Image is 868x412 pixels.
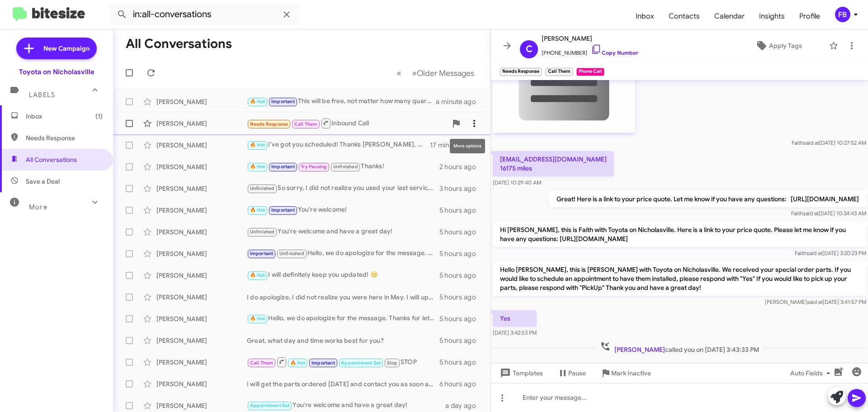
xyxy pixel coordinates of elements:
[279,251,304,256] span: Unfinished
[493,222,866,247] p: Hi [PERSON_NAME], this is Faith with Toyota on Nicholasville. Here is a link to your price quote....
[783,365,841,381] button: Auto Fields
[827,7,858,22] button: FB
[156,206,247,215] div: [PERSON_NAME]
[614,346,665,354] span: [PERSON_NAME]
[436,97,483,106] div: a minute ago
[156,314,247,323] div: [PERSON_NAME]
[526,42,533,57] span: C
[294,121,318,127] span: Call Them
[156,271,247,280] div: [PERSON_NAME]
[392,64,480,82] nav: Page navigation example
[500,68,542,76] small: Needs Response
[593,365,658,381] button: Mark Inactive
[301,164,327,170] span: Try Pausing
[250,360,274,366] span: Call Them
[791,210,866,217] span: Faith [DATE] 10:34:43 AM
[493,261,866,296] p: Hello [PERSON_NAME], this is [PERSON_NAME] with Toyota on Nicholasville. We received your special...
[439,184,483,193] div: 3 hours ago
[498,365,543,381] span: Templates
[247,336,439,345] div: Great, what day and time works best for you?
[247,293,439,302] div: I do apologize, I did not realize you were here in May. I will update the records for you!
[803,139,819,146] span: said at
[396,67,401,79] span: «
[247,270,439,280] div: I will definitely keep you updated! 😊
[250,251,274,256] span: Important
[247,140,430,150] div: I've got you scheduled! Thanks [PERSON_NAME], have a great day!
[247,161,439,172] div: Thanks!
[387,360,398,366] span: Stop
[391,64,407,82] button: Previous
[752,3,792,29] a: Insights
[611,365,651,381] span: Mark Inactive
[247,183,439,194] div: So sorry, I did not realize you used your last service. I will update the records for you/
[247,205,439,215] div: You're welcome!
[156,119,247,128] div: [PERSON_NAME]
[707,3,752,29] a: Calendar
[19,67,94,76] div: Toyota on Nicholasville
[439,379,483,388] div: 6 hours ago
[156,401,247,410] div: [PERSON_NAME]
[156,97,247,106] div: [PERSON_NAME]
[250,229,275,235] span: Unfinished
[29,203,47,211] span: More
[792,3,827,29] a: Profile
[545,68,572,76] small: Call Them
[156,184,247,193] div: [PERSON_NAME]
[765,298,866,305] span: [PERSON_NAME] [DATE] 3:41:57 PM
[568,365,586,381] span: Pause
[250,185,275,191] span: Unfinished
[247,248,439,259] div: Hello, we do apologize for the message. Thanks for letting us know, we will update our records! H...
[26,155,77,164] span: All Conversations
[250,403,290,408] span: Appointment Set
[439,227,483,237] div: 5 hours ago
[156,336,247,345] div: [PERSON_NAME]
[156,162,247,171] div: [PERSON_NAME]
[417,68,474,78] span: Older Messages
[439,293,483,302] div: 5 hours ago
[591,49,638,56] a: Copy Number
[549,191,866,207] p: Great! Here is a link to your price quote. Let me know if you have any questions: [URL][DOMAIN_NAME]
[271,99,295,104] span: Important
[333,164,358,170] span: Unfinished
[109,4,299,25] input: Search
[126,37,232,51] h1: All Conversations
[250,99,265,104] span: 🔥 Hot
[156,358,247,367] div: [PERSON_NAME]
[661,3,707,29] a: Contacts
[803,210,819,217] span: said at
[250,272,265,278] span: 🔥 Hot
[807,298,823,305] span: said at
[439,249,483,258] div: 5 hours ago
[341,360,381,366] span: Appointment Set
[247,379,439,388] div: I will get the parts ordered [DATE] and contact you as soon as they arrive to set up an appointme...
[439,162,483,171] div: 2 hours ago
[156,379,247,388] div: [PERSON_NAME]
[542,33,638,44] span: [PERSON_NAME]
[792,139,866,146] span: Faith [DATE] 10:27:52 AM
[26,177,60,186] span: Save a Deal
[250,207,265,213] span: 🔥 Hot
[835,7,850,22] div: FB
[732,38,825,54] button: Apply Tags
[26,112,103,121] span: Inbox
[493,179,541,186] span: [DATE] 10:29:40 AM
[26,133,103,142] span: Needs Response
[439,358,483,367] div: 5 hours ago
[95,112,103,121] span: (1)
[628,3,661,29] span: Inbox
[439,314,483,323] div: 5 hours ago
[247,118,447,129] div: Inbound Call
[156,227,247,237] div: [PERSON_NAME]
[439,336,483,345] div: 5 hours ago
[439,206,483,215] div: 5 hours ago
[769,38,802,54] span: Apply Tags
[795,250,866,256] span: Faith [DATE] 3:20:23 PM
[430,141,483,150] div: 17 minutes ago
[290,360,306,366] span: 🔥 Hot
[16,38,97,59] a: New Campaign
[493,151,614,176] p: [EMAIL_ADDRESS][DOMAIN_NAME] 16175 miles
[491,365,550,381] button: Templates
